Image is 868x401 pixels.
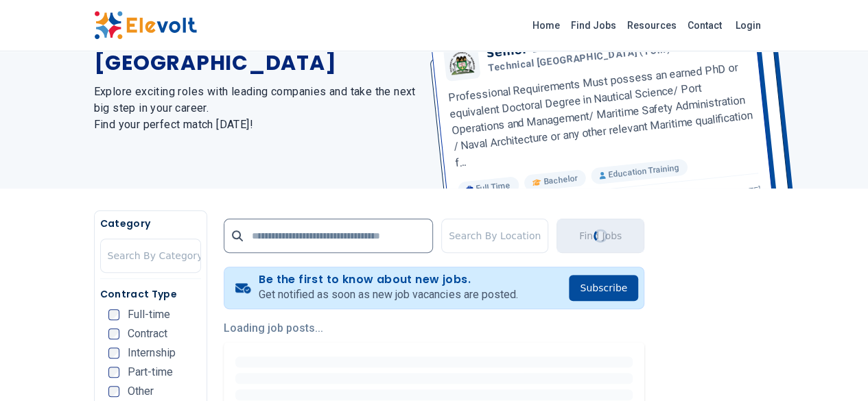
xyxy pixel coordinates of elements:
button: Subscribe [569,275,638,301]
h2: Explore exciting roles with leading companies and take the next big step in your career. Find you... [94,84,418,133]
a: Login [727,12,769,39]
p: Get notified as soon as new job vacancies are posted. [259,287,517,303]
input: Other [108,386,119,397]
img: Elevolt [94,11,197,40]
div: Loading... [592,228,609,245]
a: Contact [682,14,727,36]
span: Other [128,386,154,397]
span: Full-time [128,309,170,320]
a: Home [527,14,565,36]
span: Part-time [128,367,173,378]
iframe: Chat Widget [799,335,868,401]
h5: Category [100,217,201,230]
span: Internship [128,348,176,359]
input: Part-time [108,367,119,378]
a: Resources [622,14,682,36]
span: Contract [128,328,167,339]
a: Find Jobs [565,14,622,36]
h4: Be the first to know about new jobs. [259,273,517,287]
input: Contract [108,328,119,339]
h5: Contract Type [100,287,201,301]
input: Internship [108,348,119,359]
h1: The Latest Jobs in [GEOGRAPHIC_DATA] [94,26,418,75]
button: Find JobsLoading... [556,219,644,253]
input: Full-time [108,309,119,320]
p: Loading job posts... [224,320,644,337]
